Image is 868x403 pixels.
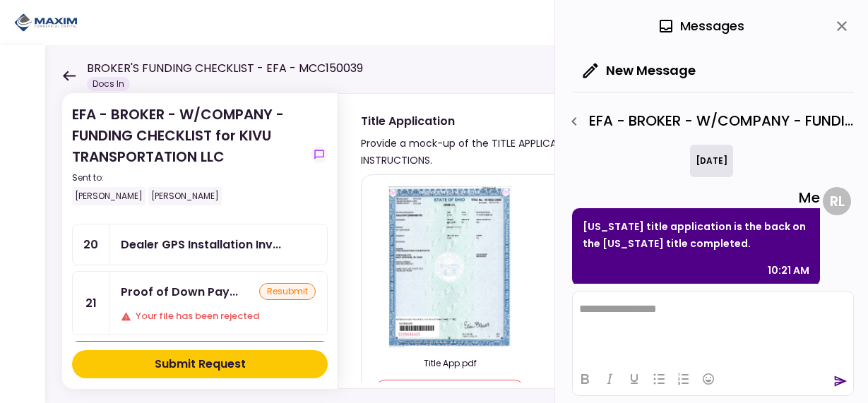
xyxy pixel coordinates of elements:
[14,12,78,33] img: Partner icon
[583,219,806,251] span: [US_STATE] title application is the back on the [US_STATE] title completed.
[562,109,854,133] div: EFA - BROKER - W/COMPANY - FUNDING CHECKLIST - Title Application
[361,135,727,169] div: Provide a mock-up of the TITLE APPLICATION according to the TITLING INSTRUCTIONS.
[361,112,727,130] div: Title Application
[72,350,328,378] button: Submit Request
[573,291,853,362] iframe: Rich Text Area
[73,272,109,335] div: 21
[572,52,707,89] button: New Message
[598,369,622,389] button: Italic
[376,380,524,398] button: Remove
[830,14,854,38] button: close
[696,369,720,389] button: Emojis
[121,236,281,253] div: Dealer GPS Installation Invoice
[658,16,744,37] div: Messages
[338,93,840,389] div: Title ApplicationProvide a mock-up of the TITLE APPLICATION according to the TITLING INSTRUCTIONS...
[259,283,316,300] div: resubmit
[121,309,316,323] div: Your file has been rejected
[72,224,328,265] a: 20Dealer GPS Installation Invoice
[87,77,130,91] div: Docs In
[72,104,305,205] div: EFA - BROKER - W/COMPANY - FUNDING CHECKLIST for KIVU TRANSPORTATION LLC
[72,271,328,335] a: 21Proof of Down Payment 1resubmitYour file has been rejected
[690,145,733,177] div: [DATE]
[72,172,305,184] div: Sent to:
[647,369,671,389] button: Bullet list
[572,187,820,208] div: Me
[622,369,646,389] button: Underline
[311,146,328,163] button: show-messages
[768,262,809,279] div: 10:21 AM
[148,187,222,205] div: [PERSON_NAME]
[833,374,848,388] button: send
[72,187,145,205] div: [PERSON_NAME]
[376,357,524,370] div: Title App.pdf
[672,369,696,389] button: Numbered list
[87,60,363,77] h1: BROKER'S FUNDING CHECKLIST - EFA - MCC150039
[155,356,246,373] div: Submit Request
[73,224,109,265] div: 20
[121,283,238,301] div: Proof of Down Payment 1
[72,341,328,383] a: 23Title Applicationuploaded
[823,187,851,215] div: R L
[573,369,597,389] button: Bold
